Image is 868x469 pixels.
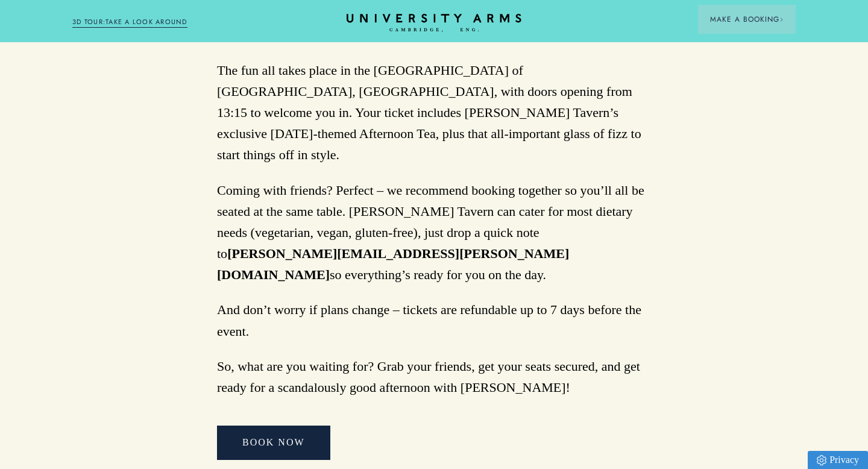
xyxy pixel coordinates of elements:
a: 3D TOUR:TAKE A LOOK AROUND [72,17,187,28]
a: Home [347,14,521,33]
button: Make a BookingArrow icon [698,5,796,34]
strong: [PERSON_NAME][EMAIL_ADDRESS][PERSON_NAME][DOMAIN_NAME] [217,246,569,282]
a: BOOK NOW [217,426,330,459]
img: Privacy [817,455,826,465]
p: And don’t worry if plans change – tickets are refundable up to 7 days before the event. [217,299,651,341]
p: So, what are you waiting for? Grab your friends, get your seats secured, and get ready for a scan... [217,356,651,398]
span: Make a Booking [710,14,784,25]
a: Privacy [808,451,868,469]
img: Arrow icon [779,17,784,22]
p: The fun all takes place in the [GEOGRAPHIC_DATA] of [GEOGRAPHIC_DATA], [GEOGRAPHIC_DATA], with do... [217,60,651,166]
p: Coming with friends? Perfect – we recommend booking together so you’ll all be seated at the same ... [217,180,651,286]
